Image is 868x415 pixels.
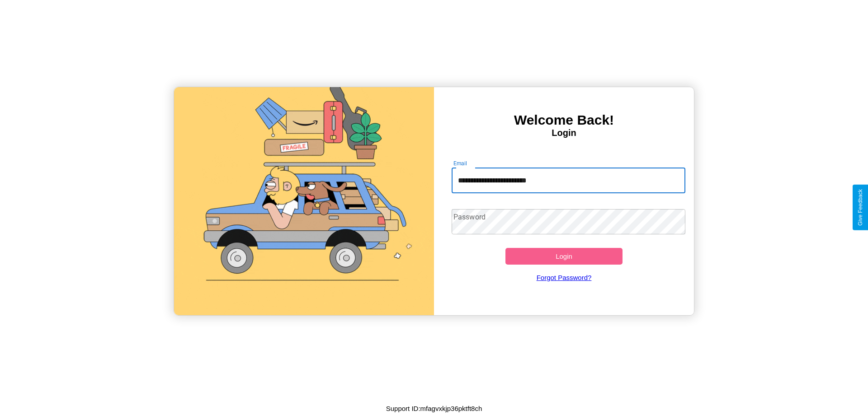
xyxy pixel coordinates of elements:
[857,189,863,226] div: Give Feedback
[174,87,434,315] img: gif
[505,248,623,265] button: Login
[386,402,482,415] p: Support ID: mfagvxkjp36pktft8ch
[434,112,694,128] h3: Welcome Back!
[447,265,681,290] a: Forgot Password?
[434,128,694,138] h4: Login
[453,159,467,167] label: Email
